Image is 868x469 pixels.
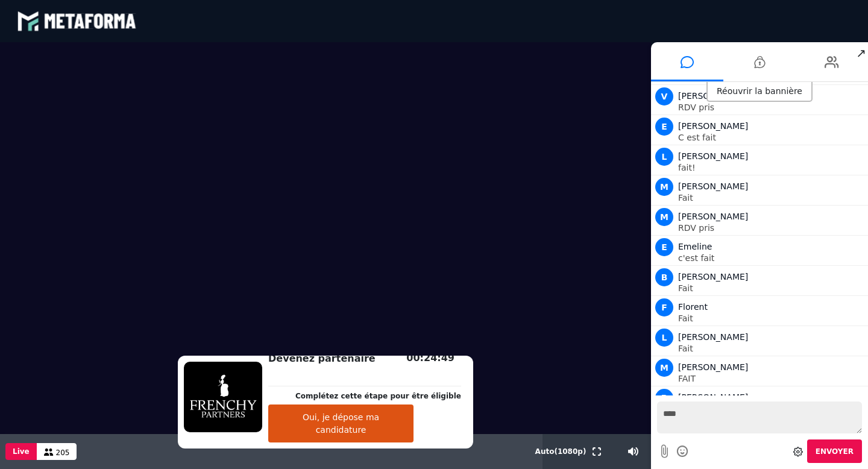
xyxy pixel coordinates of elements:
p: c'est fait [678,254,865,262]
button: Live [5,443,37,460]
p: Fait [678,344,865,353]
span: B [655,389,673,407]
span: [PERSON_NAME] [678,181,748,191]
div: Réouvrir la bannière [706,82,813,102]
p: RDV pris [678,103,865,112]
p: C est fait [678,133,865,142]
span: ↗ [854,42,868,64]
span: E [655,118,673,136]
img: 1758176636418-X90kMVC3nBIL3z60WzofmoLaWTDHBoMX.png [184,362,262,432]
button: Auto(1080p) [533,434,589,469]
span: [PERSON_NAME] [678,392,748,402]
span: F [655,298,673,316]
span: [PERSON_NAME] [678,362,748,372]
button: Oui, je dépose ma candidature [268,404,414,442]
span: [PERSON_NAME] [678,272,748,282]
p: Fait [678,314,865,323]
span: M [655,178,673,196]
span: [PERSON_NAME] [678,121,748,131]
span: Envoyer [816,447,854,456]
span: 00:24:49 [406,352,454,364]
span: E [655,238,673,256]
p: RDV pris [678,224,865,232]
span: M [655,359,673,377]
span: Florent [678,302,708,312]
p: Complétez cette étape pour être éligible [295,391,461,401]
span: B [655,268,673,286]
button: Envoyer [807,439,862,463]
span: L [655,148,673,166]
span: [PERSON_NAME] [678,332,748,342]
span: [PERSON_NAME] [678,212,748,221]
span: [PERSON_NAME] [678,151,748,161]
span: M [655,208,673,226]
p: fait! [678,163,865,172]
span: Emeline [678,242,712,251]
p: Fait [678,284,865,292]
span: Auto ( 1080 p) [535,447,587,456]
p: FAIT [678,374,865,383]
span: 205 [56,449,70,457]
h2: Devenez partenaire [268,351,461,366]
p: Fait [678,194,865,202]
span: L [655,329,673,347]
